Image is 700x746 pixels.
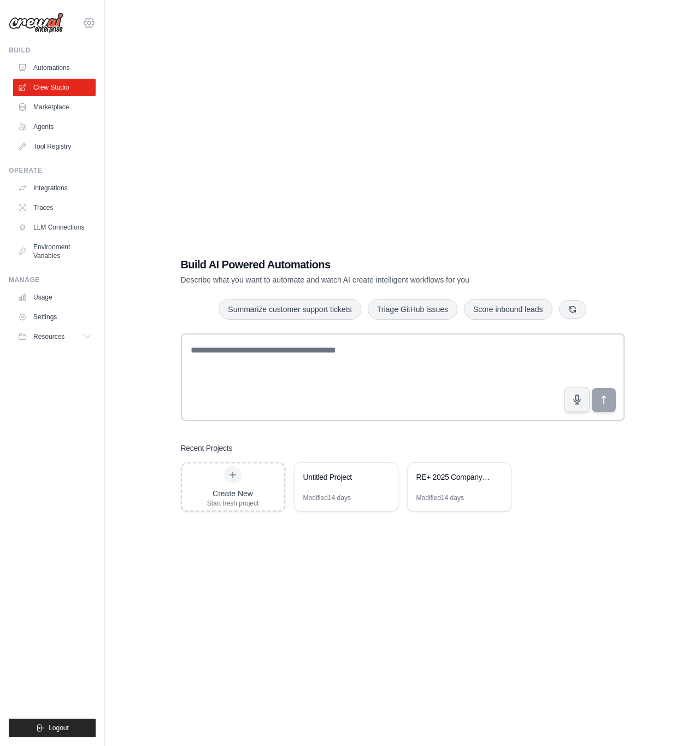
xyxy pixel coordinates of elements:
[368,299,457,320] button: Triage GitHub issues
[13,118,96,136] a: Agents
[13,199,96,216] a: Traces
[464,299,552,320] button: Score inbound leads
[9,13,63,33] img: Logo
[13,308,96,326] a: Settings
[9,275,96,284] div: Manage
[49,724,69,732] span: Logout
[181,274,548,285] p: Describe what you want to automate and watch AI create intelligent workflows for you
[416,494,464,502] div: Modified 14 days
[645,694,700,746] iframe: Chat Widget
[564,387,590,412] button: Click to speak your automation idea
[13,328,96,345] button: Resources
[13,289,96,306] a: Usage
[13,238,96,265] a: Environment Variables
[559,300,586,319] button: Get new suggestions
[13,179,96,197] a: Integrations
[181,443,233,454] h3: Recent Projects
[13,138,96,155] a: Tool Registry
[13,79,96,96] a: Crew Studio
[207,499,259,508] div: Start fresh project
[303,494,351,502] div: Modified 14 days
[9,166,96,175] div: Operate
[181,257,548,272] h1: Build AI Powered Automations
[9,46,96,55] div: Build
[9,719,96,737] button: Logout
[303,472,378,483] div: Untitled Project
[207,488,259,499] div: Create New
[416,472,491,483] div: RE+ 2025 Company Analysis
[13,219,96,236] a: LLM Connections
[13,98,96,116] a: Marketplace
[219,299,361,320] button: Summarize customer support tickets
[13,59,96,77] a: Automations
[33,332,64,341] span: Resources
